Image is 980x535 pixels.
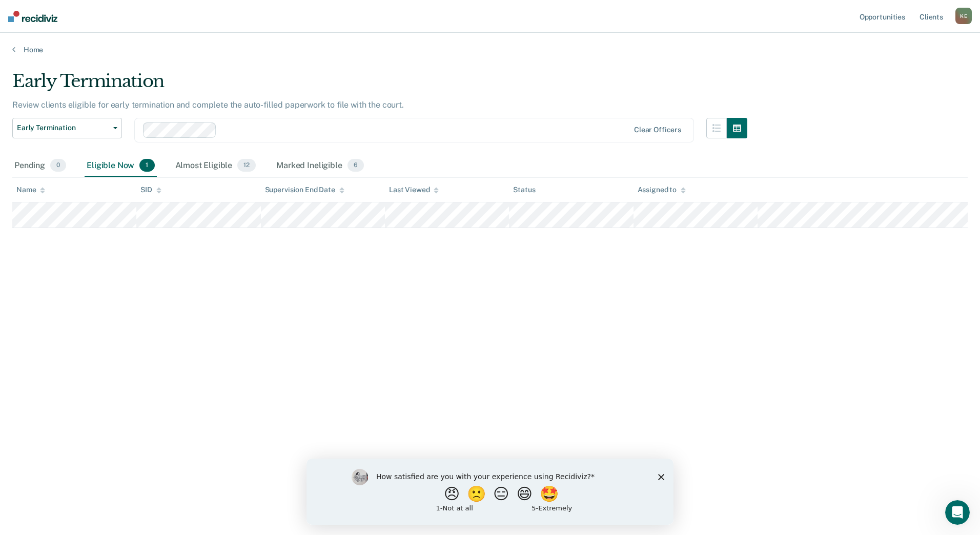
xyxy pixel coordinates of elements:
[8,11,57,22] img: Recidiviz
[634,126,681,134] div: Clear officers
[955,8,972,24] button: KE
[945,500,970,525] iframe: Intercom live chat
[139,159,154,172] span: 1
[389,186,439,194] div: Last Viewed
[12,118,122,138] button: Early Termination
[140,186,161,194] div: SID
[50,159,66,172] span: 0
[12,71,747,100] div: Early Termination
[265,186,344,194] div: Supervision End Date
[12,155,68,177] div: Pending0
[12,100,404,110] p: Review clients eligible for early termination and complete the auto-filled paperwork to file with...
[16,186,45,194] div: Name
[348,159,364,172] span: 6
[85,155,156,177] div: Eligible Now1
[274,155,366,177] div: Marked Ineligible6
[307,459,673,525] iframe: Survey by Kim from Recidiviz
[12,45,968,54] a: Home
[955,8,972,24] div: K E
[173,155,258,177] div: Almost Eligible12
[513,186,535,194] div: Status
[237,159,256,172] span: 12
[638,186,686,194] div: Assigned to
[17,124,109,132] span: Early Termination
